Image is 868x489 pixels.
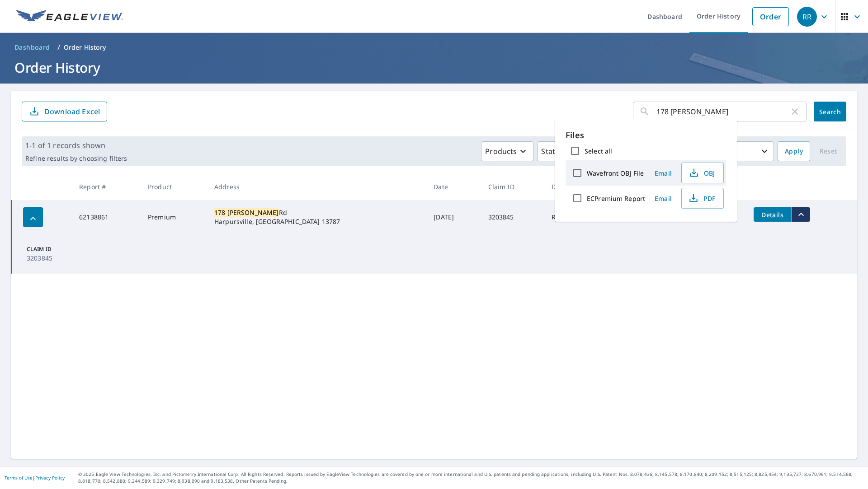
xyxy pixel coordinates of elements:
a: Terms of Use [5,475,33,481]
a: Order [752,7,789,26]
div: RR [797,7,817,27]
td: 62138861 [72,200,141,234]
button: filesDropdownBtn-62138861 [792,207,810,222]
th: Address [207,173,426,200]
button: Email [649,166,678,180]
p: Refine results by choosing filters [25,154,127,163]
th: Date [426,173,481,200]
li: / [57,42,60,53]
button: OBJ [681,163,724,183]
button: Download Excel [22,102,107,121]
p: Claim ID [27,245,77,253]
p: © 2025 Eagle View Technologies, Inc. and Pictometry International Corp. All Rights Reserved. Repo... [78,471,863,484]
label: Select all [585,147,612,155]
p: Download Excel [44,107,100,116]
label: ECPremium Report [587,194,645,203]
button: Email [649,191,678,205]
button: PDF [681,188,724,209]
p: Files [566,129,726,141]
td: Regular [544,200,606,234]
input: Address, Report #, Claim ID, etc. [656,99,789,124]
a: Dashboard [11,40,54,55]
span: Email [652,169,674,177]
span: Dashboard [14,43,50,52]
span: OBJ [687,168,716,178]
p: 1-1 of 1 records shown [25,140,127,151]
p: | [5,475,65,480]
p: Status [541,146,563,157]
span: PDF [687,193,716,204]
button: Apply [778,141,810,161]
p: 3203845 [27,253,77,263]
th: Claim ID [481,173,545,200]
td: Premium [141,200,207,234]
h1: Order History [11,58,857,77]
button: Search [814,102,846,121]
th: Delivery [544,173,606,200]
div: Rd Harpursville, [GEOGRAPHIC_DATA] 13787 [214,208,419,226]
button: detailsBtn-62138861 [754,207,792,222]
span: Apply [785,146,803,157]
td: [DATE] [426,200,481,234]
mark: 178 [PERSON_NAME] [214,208,279,217]
td: 3203845 [481,200,545,234]
a: Privacy Policy [35,475,65,481]
img: EV Logo [16,10,123,23]
span: Search [821,107,839,116]
button: Status [537,141,580,161]
p: Products [485,146,517,157]
p: Order History [64,43,106,52]
span: Details [759,210,786,219]
th: Product [141,173,207,200]
nav: breadcrumb [11,40,857,55]
span: Email [652,194,674,203]
th: Report # [72,173,141,200]
button: Products [481,141,533,161]
label: Wavefront OBJ File [587,169,644,177]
